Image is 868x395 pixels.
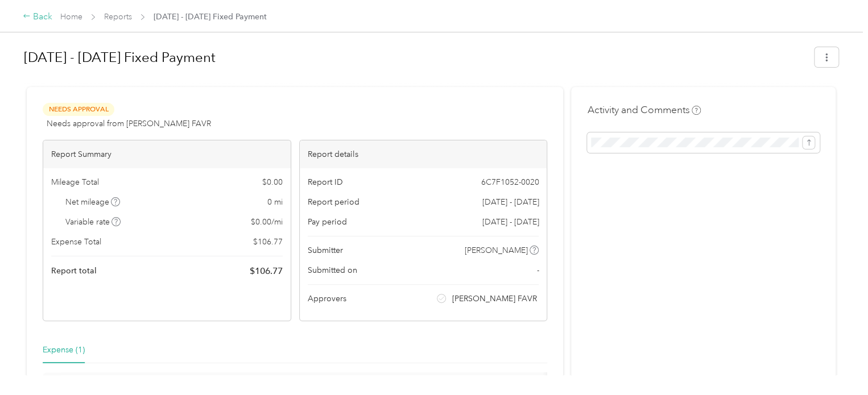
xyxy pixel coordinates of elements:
[452,293,537,305] span: [PERSON_NAME] FAVR
[465,244,528,256] span: [PERSON_NAME]
[60,12,82,22] a: Home
[308,216,347,228] span: Pay period
[23,10,52,24] div: Back
[47,118,211,130] span: Needs approval from [PERSON_NAME] FAVR
[154,11,267,23] span: [DATE] - [DATE] Fixed Payment
[253,236,283,248] span: $ 106.77
[308,264,357,276] span: Submitted on
[587,103,701,117] h4: Activity and Comments
[43,344,85,356] div: Expense (1)
[262,176,283,188] span: $ 0.00
[51,265,97,277] span: Report total
[482,196,539,208] span: [DATE] - [DATE]
[104,12,132,22] a: Reports
[804,331,868,395] iframe: Everlance-gr Chat Button Frame
[43,140,291,168] div: Report Summary
[51,236,101,248] span: Expense Total
[51,176,99,188] span: Mileage Total
[308,176,343,188] span: Report ID
[24,44,807,71] h1: Aug 16 - 31, 2025 Fixed Payment
[482,216,539,228] span: [DATE] - [DATE]
[481,176,539,188] span: 6C7F1052-0020
[65,196,121,208] span: Net mileage
[267,196,283,208] span: 0 mi
[308,244,343,256] span: Submitter
[250,264,283,278] span: $ 106.77
[43,103,114,116] span: Needs Approval
[300,140,547,168] div: Report details
[65,216,121,228] span: Variable rate
[536,264,539,276] span: -
[308,196,359,208] span: Report period
[308,293,346,305] span: Approvers
[251,216,283,228] span: $ 0.00 / mi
